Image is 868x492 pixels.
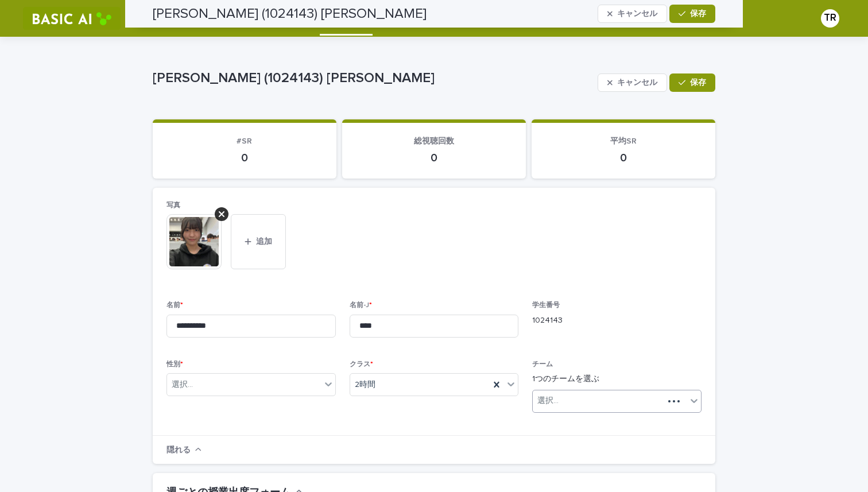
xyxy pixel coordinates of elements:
font: チーム [532,361,553,368]
button: キャンセル [598,73,667,92]
font: 選択... [537,397,559,405]
font: #SR [237,137,252,145]
font: 名前 [166,302,180,309]
button: 隠れる [166,445,201,454]
font: TR [824,13,836,23]
font: 選択... [172,381,193,389]
button: 保存 [669,73,715,92]
font: 隠れる [166,446,191,454]
font: 名前-J [350,302,369,309]
font: 学生番号 [532,302,560,309]
font: 0 [620,152,627,164]
font: 2時間 [355,381,375,389]
button: 追加 [231,214,286,269]
font: [PERSON_NAME] (1024143) [PERSON_NAME] [153,71,435,85]
font: 平均SR [610,137,637,145]
img: RtIB8pj2QQiOZo6waziI [23,7,121,30]
font: 0 [241,152,248,164]
font: キャンセル [617,79,657,87]
font: 1024143 [532,316,563,324]
font: 総視聴回数 [414,137,454,145]
font: 保存 [690,79,706,87]
font: 1つのチームを選ぶ [532,375,599,383]
font: 性別 [166,361,180,368]
font: 0 [431,152,437,164]
font: クラス [350,361,370,368]
font: 写真 [166,202,180,209]
font: 追加 [256,238,272,246]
